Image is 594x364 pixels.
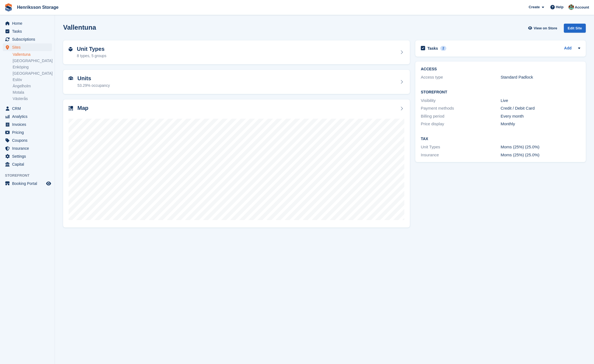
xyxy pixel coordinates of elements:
h2: Tax [421,137,580,141]
div: Unit Types [421,144,501,150]
a: menu [3,160,52,168]
div: Credit / Debit Card [501,105,581,112]
span: Tasks [12,27,45,35]
a: menu [3,121,52,128]
span: Invoices [12,121,45,128]
a: Map [63,99,410,228]
a: [GEOGRAPHIC_DATA] [13,58,52,63]
a: menu [3,152,52,160]
h2: Map [77,105,88,111]
a: menu [3,113,52,120]
a: menu [3,180,52,187]
span: Pricing [12,129,45,136]
a: menu [3,27,52,35]
div: Every month [501,113,581,120]
span: View on Store [534,26,557,31]
span: Settings [12,152,45,160]
span: Account [575,5,589,10]
div: Access type [421,74,501,80]
img: unit-type-icn-2b2737a686de81e16bb02015468b77c625bbabd49415b5ef34ead5e3b44a266d.svg [69,47,72,51]
h2: Storefront [421,90,580,95]
span: Home [12,20,45,27]
a: menu [3,43,52,51]
div: Payment methods [421,105,501,112]
a: menu [3,35,52,43]
a: Vallentuna [13,52,52,57]
div: Moms (25%) (25.0%) [501,152,581,158]
a: menu [3,129,52,136]
h2: Vallentuna [63,24,96,31]
a: menu [3,105,52,112]
a: Unit Types 8 types, 5 groups [63,40,410,65]
div: 2 [440,46,447,51]
div: Live [501,98,581,104]
img: stora-icon-8386f47178a22dfd0bd8f6a31ec36ba5ce8667c1dd55bd0f319d3a0aa187defe.svg [4,3,13,12]
h2: Units [77,75,110,82]
a: Västerås [13,96,52,101]
span: Storefront [5,173,55,178]
span: Capital [12,160,45,168]
a: Edit Site [564,24,586,35]
a: [GEOGRAPHIC_DATA] [13,71,52,76]
span: Help [556,4,564,10]
img: unit-icn-7be61d7bf1b0ce9d3e12c5938cc71ed9869f7b940bace4675aadf7bd6d80202e.svg [69,76,73,80]
a: Henriksson Storage [15,3,61,12]
div: Visibility [421,98,501,104]
span: Insurance [12,145,45,152]
div: 8 types, 5 groups [77,53,106,59]
h2: Tasks [427,46,438,51]
div: Standard Padlock [501,74,581,80]
span: CRM [12,105,45,112]
div: Edit Site [564,24,586,33]
a: Motala [13,90,52,95]
div: Moms (25%) (25.0%) [501,144,581,150]
a: Add [564,45,571,52]
img: map-icn-33ee37083ee616e46c38cad1a60f524a97daa1e2b2c8c0bc3eb3415660979fc1.svg [69,106,73,110]
span: Booking Portal [12,180,45,187]
div: Insurance [421,152,501,158]
span: Subscriptions [12,35,45,43]
h2: ACCESS [421,67,580,71]
a: Eslöv [13,77,52,82]
a: Ängelholm [13,84,52,89]
div: Price display [421,121,501,127]
a: menu [3,20,52,27]
a: Enköping [13,65,52,70]
img: Isak Martinelle [568,4,574,10]
div: Billing period [421,113,501,120]
span: Analytics [12,113,45,120]
a: View on Store [527,24,559,33]
h2: Unit Types [77,46,106,52]
a: menu [3,145,52,152]
a: Preview store [45,180,52,187]
span: Coupons [12,137,45,144]
div: Monthly [501,121,581,127]
span: Create [529,4,540,10]
span: Sites [12,43,45,51]
a: menu [3,137,52,144]
a: Units 53.29% occupancy [63,70,410,94]
div: 53.29% occupancy [77,83,110,88]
